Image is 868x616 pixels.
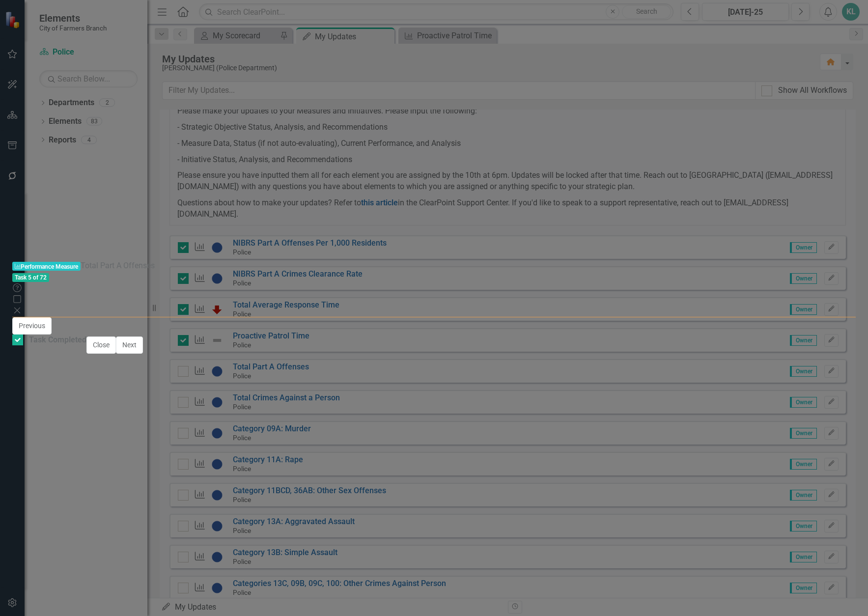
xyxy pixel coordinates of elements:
[12,273,49,282] span: Task 5 of 72
[116,336,143,354] button: Next
[86,336,116,354] button: Close
[12,262,81,271] span: Performance Measure
[29,335,86,346] div: Task Completed
[12,317,52,335] button: Previous
[81,261,155,270] span: Total Part A Offenses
